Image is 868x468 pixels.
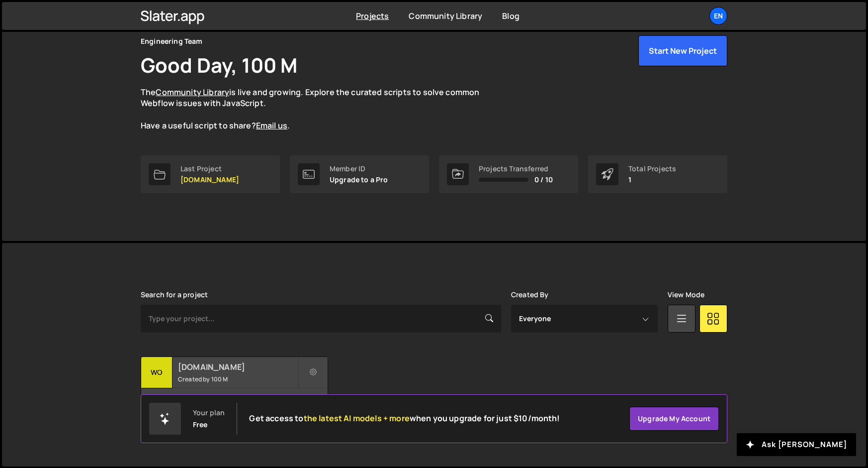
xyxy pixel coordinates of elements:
a: Community Library [156,87,229,98]
div: Projects Transferred [479,165,553,173]
h2: Get access to when you upgrade for just $10/month! [249,414,560,423]
label: Search for a project [141,291,208,299]
p: The is live and growing. Explore the curated scripts to solve common Webflow issues with JavaScri... [141,87,499,131]
div: Engineering Team [141,35,203,47]
a: Community Library [409,10,482,21]
label: View Mode [668,291,704,299]
a: Email us [256,120,287,131]
a: wo [DOMAIN_NAME] Created by 100 M 8 pages, last updated by 100 M [DATE] [141,356,328,419]
div: 8 pages, last updated by 100 M [DATE] [141,388,328,418]
div: Last Project [180,165,239,173]
p: Upgrade to a Pro [330,176,388,184]
button: Start New Project [638,35,727,66]
button: Ask [PERSON_NAME] [737,433,856,456]
span: the latest AI models + more [304,413,410,424]
a: En [709,7,727,25]
input: Type your project... [141,305,501,333]
div: Your plan [193,409,225,417]
a: Blog [502,10,520,21]
p: 1 [628,176,676,184]
a: Upgrade my account [629,407,719,431]
div: wo [141,357,173,388]
div: Member ID [330,165,388,173]
div: Free [193,421,208,429]
label: Created By [511,291,549,299]
a: Last Project [DOMAIN_NAME] [141,155,280,193]
div: Total Projects [628,165,676,173]
small: Created by 100 M [178,375,298,383]
h2: [DOMAIN_NAME] [178,361,298,372]
span: 0 / 10 [534,176,553,184]
a: Projects [356,10,389,21]
h1: Good Day, 100 M [141,51,297,79]
p: [DOMAIN_NAME] [180,176,239,184]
